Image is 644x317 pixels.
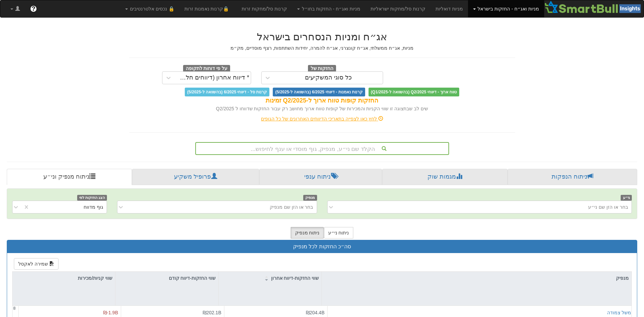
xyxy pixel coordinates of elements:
[7,169,132,185] a: ניתוח מנפיק וני״ע
[129,46,515,51] h5: מניות, אג״ח ממשלתי, אג״ח קונצרני, אג״ח להמרה, יחידות השתתפות, רצף מוסדיים, מק״מ
[303,195,317,201] span: מנפיק
[607,309,635,316] button: ממשל צמודה
[176,74,249,81] div: * דיווח אחרון (דיווחים חלקיים)
[31,5,35,12] span: ?
[322,272,631,285] div: מנפיק
[508,169,637,185] a: ניתוח הנפקות
[365,0,430,17] a: קרנות סל/מחקות ישראליות
[430,0,468,17] a: מניות דואליות
[103,310,118,315] span: ₪-1.9B
[273,88,365,96] span: קרנות נאמנות - דיווחי 6/2025 (בהשוואה ל-5/2025)
[292,0,365,17] a: מניות ואג״ח - החזקות בחו״ל
[129,31,515,42] h2: אג״ח ומניות הנסחרים בישראל
[308,65,336,72] span: החזקות של
[124,115,520,122] div: לחץ כאן לצפייה בתאריכי הדיווחים האחרונים של כל הגופים
[259,169,382,185] a: ניתוח ענפי
[14,258,59,270] button: שמירה לאקסל
[25,0,42,17] a: ?
[183,65,230,72] span: על פי דוחות לתקופה
[237,0,292,17] a: קרנות סל/מחקות זרות
[588,204,628,210] div: בחר או הזן שם ני״ע
[468,0,544,17] a: מניות ואג״ח - החזקות בישראל
[305,74,352,81] div: כל סוגי המשקיעים
[196,143,448,154] div: הקלד שם ני״ע, מנפיק, גוף מוסדי או ענף לחיפוש...
[129,105,515,112] div: שים לב שבתצוגה זו שווי הקניות והמכירות של קופות טווח ארוך מחושב רק עבור החזקות שדווחו ל Q2/2025
[185,88,269,96] span: קרנות סל - דיווחי 6/2025 (בהשוואה ל-5/2025)
[203,310,221,315] span: ₪202.1B
[291,227,324,239] button: ניתוח מנפיק
[369,88,459,96] span: טווח ארוך - דיווחי Q2/2025 (בהשוואה ל-Q1/2025)
[219,272,321,285] div: שווי החזקות-דיווח אחרון
[382,169,508,185] a: מגמות שוק
[115,272,218,285] div: שווי החזקות-דיווח קודם
[120,0,179,17] a: 🔒 נכסים אלטרנטיבים
[621,195,632,201] span: ני״ע
[13,272,115,285] div: שווי קניות/מכירות
[129,96,515,105] div: החזקות קופות טווח ארוך ל-Q2/2025 זמינות
[179,0,237,17] a: 🔒קרנות נאמנות זרות
[306,310,325,315] span: ₪204.4B
[544,0,644,14] img: Smartbull
[324,227,354,239] button: ניתוח ני״ע
[132,169,259,185] a: פרופיל משקיע
[270,204,313,210] div: בחר או הזן שם מנפיק
[12,244,632,250] h3: סה״כ החזקות לכל מנפיק
[84,204,103,210] div: גוף מדווח
[77,195,107,201] span: הצג החזקות לפי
